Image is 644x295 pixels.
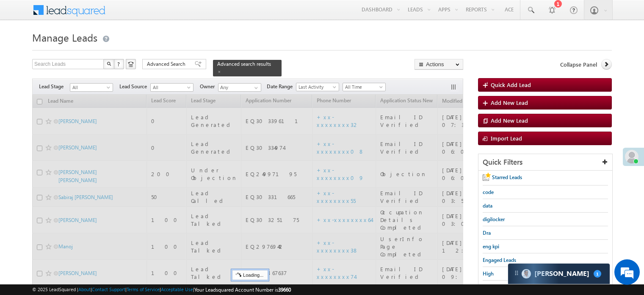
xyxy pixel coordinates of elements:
a: All [70,83,113,92]
span: ? [117,60,121,67]
span: 1 [594,270,601,278]
span: data [483,202,492,209]
span: Lead Source [119,83,150,90]
span: Owner [200,83,218,90]
a: Acceptable Use [161,287,193,292]
span: Collapse Panel [560,61,597,68]
span: Advanced search results [217,61,271,67]
a: All Time [343,83,386,91]
span: All [70,84,111,91]
a: All [150,83,193,92]
span: Starred Leads [492,174,522,180]
a: Contact Support [92,287,125,292]
span: digilocker [483,216,505,222]
span: 39660 [278,287,291,293]
span: Last Activity [296,83,337,91]
a: Show All Items [250,84,260,92]
span: Quick Add Lead [491,81,531,88]
span: High [483,270,494,277]
span: Add New Lead [491,117,528,124]
span: Manage Leads [32,31,97,44]
span: eng kpi [483,243,499,250]
span: Import Lead [491,135,522,142]
span: Your Leadsquared Account Number is [194,287,291,293]
button: Actions [415,59,463,70]
a: Terms of Service [127,287,160,292]
span: Add New Lead [491,99,528,106]
span: Dra [483,230,491,236]
span: Date Range [267,83,296,90]
a: Last Activity [296,83,339,91]
span: All [151,84,191,91]
span: Lead Stage [39,83,70,90]
span: © 2025 LeadSquared | | | | | [32,286,291,294]
span: Advanced Search [147,60,188,68]
div: carter-dragCarter[PERSON_NAME]1 [508,263,610,284]
div: Loading... [232,270,268,280]
span: code [483,189,494,195]
div: Quick Filters [478,154,612,171]
a: About [78,287,91,292]
span: Engaged Leads [483,257,516,263]
img: Search [107,62,111,66]
button: ? [114,59,124,69]
input: Type to Search [218,83,261,92]
span: All Time [343,83,383,91]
